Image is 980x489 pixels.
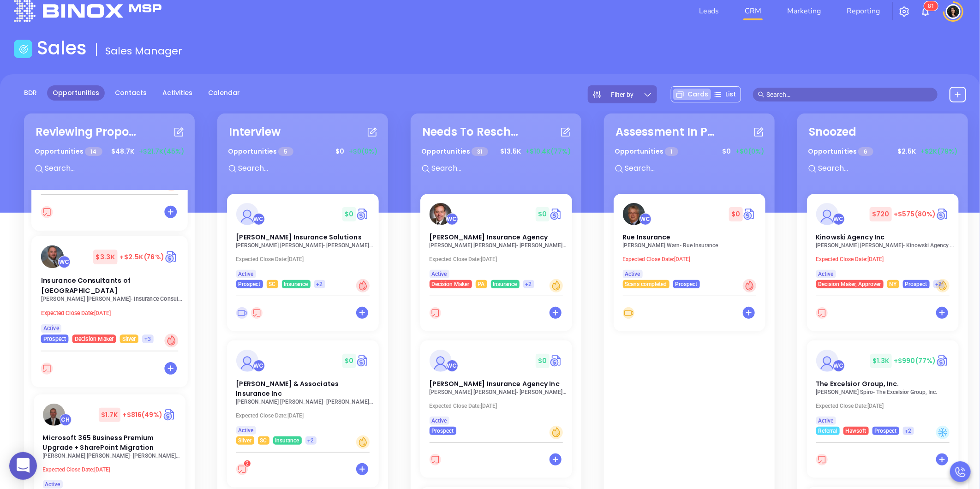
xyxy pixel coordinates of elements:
[783,2,825,20] a: Marketing
[163,408,176,422] img: Quote
[229,124,281,140] div: Interview
[356,207,370,221] img: Quote
[936,279,950,292] div: Warm
[816,403,955,409] p: Expected Close Date: [DATE]
[936,279,942,289] span: +2
[735,147,764,156] span: +$0 (0%)
[924,1,938,11] sup: 81
[41,310,183,316] p: Expected Close Date: [DATE]
[432,426,454,436] span: Prospect
[236,350,258,372] img: Moore & Associates Insurance Inc
[858,147,873,156] span: 6
[905,279,927,289] span: Prospect
[245,460,249,467] span: 2
[807,194,959,288] a: profileWalter Contreras$720+$575(80%)Circle dollarKinowski Agency Inc[PERSON_NAME] [PERSON_NAME]-...
[623,242,761,249] p: John Warn - Rue Insurance
[816,242,955,249] p: Craig Wilson - Kinowski Agency Inc
[430,389,568,395] p: Steve Straub - Straub Insurance Agency Inc
[47,85,105,101] a: Opportunities
[816,256,955,262] p: Expected Close Date: [DATE]
[430,403,568,409] p: Expected Close Date: [DATE]
[809,124,857,140] div: Snoozed
[278,147,293,156] span: 5
[816,379,900,388] span: The Excelsior Group, Inc.
[758,91,765,98] span: search
[766,89,932,100] input: Search…
[356,435,370,449] div: Warm
[536,207,549,221] span: $ 0
[157,85,198,101] a: Activities
[239,279,261,289] span: Prospect
[808,143,873,160] p: Opportunities
[819,416,834,426] span: Active
[58,256,70,268] div: Walter Contreras
[227,340,379,445] a: profileWalter Contreras$0Circle dollar[PERSON_NAME] & Associates Insurance Inc[PERSON_NAME] [PERS...
[936,354,950,368] img: Quote
[550,279,563,292] div: Warm
[18,85,42,101] a: BDR
[120,252,164,262] span: +$2.5K (76%)
[317,279,323,289] span: +2
[741,2,765,20] a: CRM
[478,279,485,289] span: PA
[123,410,163,419] span: +$816 (49%)
[625,269,640,279] span: Active
[342,354,356,368] span: $ 0
[936,207,950,221] img: Quote
[430,379,560,388] span: Straub Insurance Agency Inc
[615,124,717,140] div: Assessment In Progress
[43,466,181,473] p: Expected Close Date: [DATE]
[333,144,347,159] span: $ 0
[895,144,918,159] span: $ 2.5K
[430,350,452,372] img: Straub Insurance Agency Inc
[342,207,356,221] span: $ 0
[239,425,254,435] span: Active
[920,6,931,17] img: iconNotification
[615,143,678,160] p: Opportunities
[421,143,488,160] p: Opportunities
[946,4,961,19] img: user
[164,334,178,347] div: Hot
[611,91,634,98] span: Filter by
[817,162,956,174] input: Search...
[239,435,252,446] span: Silver
[550,354,563,368] img: Quote
[41,245,63,268] img: Insurance Consultants of Pittsburgh
[41,296,183,302] p: Matt Straley - Insurance Consultants of Pittsburgh
[269,279,276,289] span: SC
[122,334,136,344] span: Silver
[432,269,447,279] span: Active
[526,279,532,289] span: +2
[816,350,838,372] img: The Excelsior Group, Inc.
[446,213,458,225] div: Walter Contreras
[833,360,845,372] div: Walter Contreras
[675,279,698,289] span: Prospect
[31,236,188,343] a: profileWalter Contreras$3.3K+$2.5K(76%)Circle dollarInsurance Consultants of [GEOGRAPHIC_DATA][PE...
[144,334,151,344] span: +3
[236,399,375,405] p: Sammy Truett - Moore & Associates Insurance Inc
[729,207,742,221] span: $ 0
[695,2,723,20] a: Leads
[43,334,66,344] span: Prospect
[253,360,265,372] div: Walter Contreras
[550,207,563,221] img: Quote
[931,3,934,9] span: 1
[894,356,936,365] span: +$990 (77%)
[236,379,339,398] span: Moore & Associates Insurance Inc
[239,269,254,279] span: Active
[43,453,181,459] p: Allan Kaplan - Kaplan Insurance
[928,3,931,9] span: 8
[260,435,267,446] span: SC
[905,426,912,436] span: +2
[284,279,308,289] span: Insurance
[164,250,178,264] img: Quote
[37,37,87,59] h1: Sales
[432,416,447,426] span: Active
[244,460,251,467] sup: 2
[99,408,120,422] span: $ 1.7K
[890,279,897,289] span: NY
